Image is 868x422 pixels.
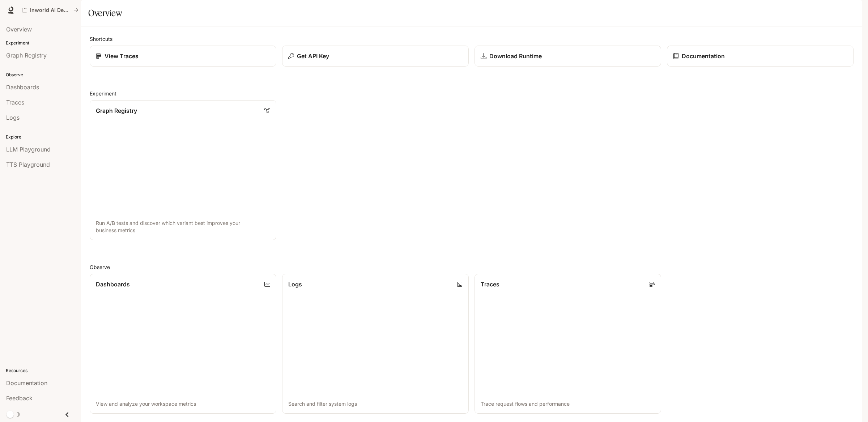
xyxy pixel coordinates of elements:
[90,263,854,271] h2: Observe
[96,400,270,408] p: View and analyze your workspace metrics
[90,46,276,67] a: View Traces
[88,6,122,20] h1: Overview
[475,46,661,67] a: Download Runtime
[96,280,130,289] p: Dashboards
[90,90,854,97] h2: Experiment
[481,280,499,289] p: Traces
[667,46,854,67] a: Documentation
[288,280,302,289] p: Logs
[90,35,854,43] h2: Shortcuts
[105,52,139,60] p: View Traces
[96,106,137,115] p: Graph Registry
[489,52,542,60] p: Download Runtime
[297,52,329,60] p: Get API Key
[90,100,276,240] a: Graph RegistryRun A/B tests and discover which variant best improves your business metrics
[282,46,469,67] button: Get API Key
[19,3,82,17] button: All workspaces
[475,274,661,414] a: TracesTrace request flows and performance
[682,52,725,60] p: Documentation
[30,7,71,13] p: Inworld AI Demos
[96,219,270,234] p: Run A/B tests and discover which variant best improves your business metrics
[481,400,655,408] p: Trace request flows and performance
[90,274,276,414] a: DashboardsView and analyze your workspace metrics
[288,400,463,408] p: Search and filter system logs
[282,274,469,414] a: LogsSearch and filter system logs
